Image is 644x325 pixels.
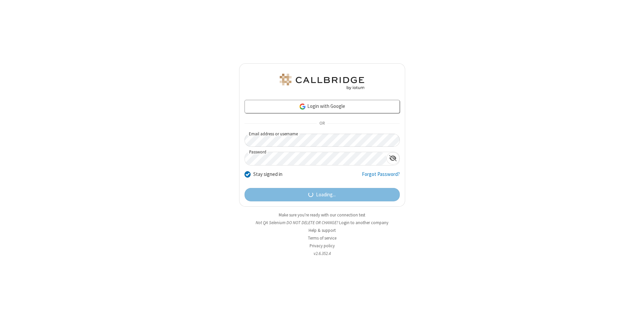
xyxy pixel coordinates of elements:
a: Make sure you're ready with our connection test [279,212,365,218]
input: Email address or username [245,134,400,147]
img: QA Selenium DO NOT DELETE OR CHANGE [278,74,366,90]
span: OR [317,119,327,128]
input: Password [245,152,386,165]
a: Privacy policy [310,243,335,249]
li: v2.6.352.4 [239,250,405,257]
li: Not QA Selenium DO NOT DELETE OR CHANGE? [239,219,405,226]
iframe: Chat [627,308,639,320]
label: Stay signed in [253,171,282,178]
a: Terms of service [308,235,336,241]
a: Login with Google [245,100,400,113]
button: Login to another company [339,219,388,226]
button: Loading... [245,188,400,201]
span: Loading... [316,191,336,199]
img: google-icon.png [299,103,306,110]
a: Forgot Password? [362,171,400,183]
div: Show password [386,152,399,165]
a: Help & support [309,227,336,233]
